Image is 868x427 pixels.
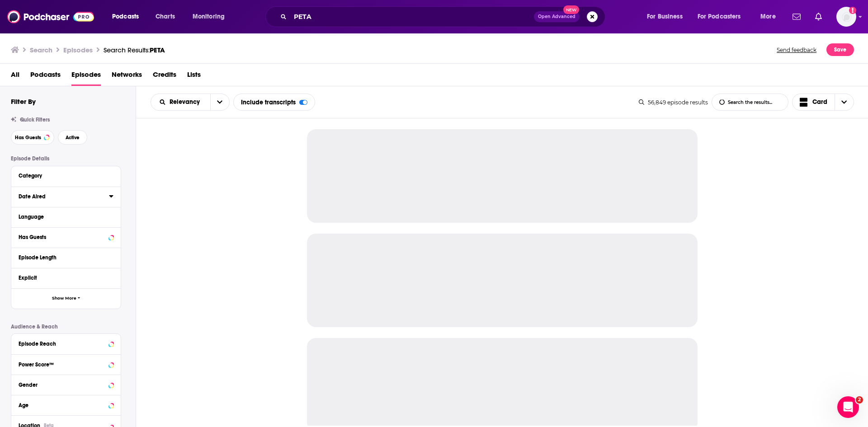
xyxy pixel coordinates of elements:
[104,46,165,54] a: Search Results:PETA
[156,10,175,23] span: Charts
[150,9,180,24] a: Charts
[19,402,106,408] div: Age
[812,99,827,105] span: Card
[151,99,210,105] button: open menu
[210,94,229,110] button: open menu
[193,10,225,23] span: Monitoring
[19,231,113,243] button: Has Guests
[112,67,142,86] a: Networks
[11,97,36,106] h2: Filter By
[170,99,203,105] span: Relevancy
[19,234,106,240] div: Has Guests
[647,10,683,23] span: For Business
[11,155,121,162] p: Episode Details
[19,211,113,222] button: Language
[19,361,106,368] div: Power Score™
[11,130,54,145] button: Has Guests
[19,191,109,202] button: Date Aired
[534,11,580,22] button: Open AdvancedNew
[58,130,87,145] button: Active
[106,9,151,24] button: open menu
[836,7,856,27] span: Logged in as WesBurdett
[639,99,708,106] div: 56,849 episode results
[792,94,854,111] button: Choose View
[19,358,113,370] button: Power Score™
[19,272,113,283] button: Explicit
[826,43,854,56] button: Save
[19,341,106,347] div: Episode Reach
[187,67,201,86] a: Lists
[849,7,856,14] svg: Add a profile image
[692,9,754,24] button: open menu
[52,296,76,301] span: Show More
[19,382,106,388] div: Gender
[71,67,101,86] a: Episodes
[19,254,108,261] div: Episode Length
[153,67,176,86] a: Credits
[698,10,741,23] span: For Podcasters
[19,379,113,390] button: Gender
[11,288,121,309] button: Show More
[11,67,19,86] a: All
[19,399,113,410] button: Age
[11,324,121,330] p: Audience & Reach
[563,5,580,14] span: New
[20,117,50,123] span: Quick Filters
[186,9,236,24] button: open menu
[150,46,165,54] span: PETA
[836,7,856,27] img: User Profile
[19,193,103,200] div: Date Aired
[19,338,113,349] button: Episode Reach
[774,43,819,56] button: Send feedback
[30,46,52,54] h3: Search
[856,396,863,404] span: 2
[19,214,108,220] div: Language
[274,6,614,27] div: Search podcasts, credits, & more...
[760,10,776,23] span: More
[104,46,165,54] div: Search Results:
[641,9,694,24] button: open menu
[7,8,94,25] img: Podchaser - Follow, Share and Rate Podcasts
[19,252,113,263] button: Episode Length
[538,14,576,19] span: Open Advanced
[19,173,108,179] div: Category
[19,170,113,181] button: Category
[811,9,826,24] a: Show notifications dropdown
[233,94,315,111] div: Include transcripts
[19,275,108,281] div: Explicit
[112,10,139,23] span: Podcasts
[63,46,93,54] h3: Episodes
[754,9,787,24] button: open menu
[30,67,61,86] a: Podcasts
[789,9,804,24] a: Show notifications dropdown
[66,135,80,140] span: Active
[837,396,859,418] iframe: Intercom live chat
[836,7,856,27] button: Show profile menu
[151,94,230,111] h2: Choose List sort
[290,9,534,24] input: Search podcasts, credits, & more...
[15,135,41,140] span: Has Guests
